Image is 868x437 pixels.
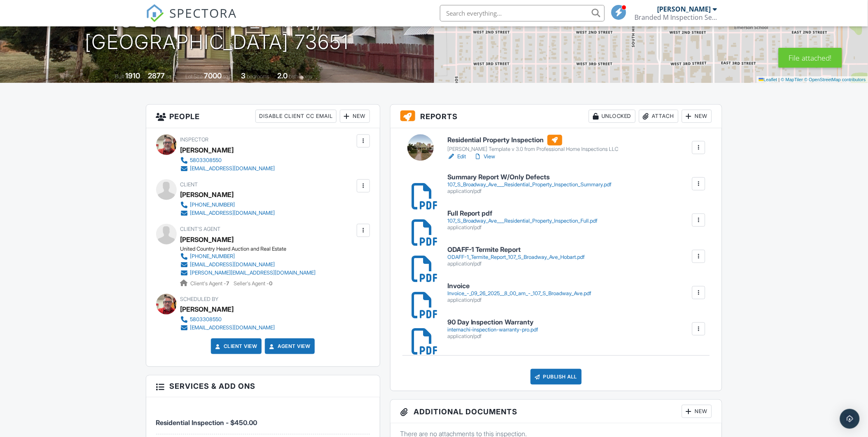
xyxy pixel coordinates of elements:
[185,73,203,80] span: Lot Size
[170,4,237,21] span: SPECTORA
[180,226,221,232] span: Client's Agent
[682,405,712,418] div: New
[781,77,803,82] a: © MapTiler
[180,246,323,252] div: United Country Heard Auction and Real Estate
[447,282,592,303] a: Invoice Invoice_-_09_26_2025__8_00_am_-_107_S_Broadway_Ave.pdf application/pdf
[474,153,496,161] a: View
[447,174,612,195] a: Summary Report W/Only Defects 107_S_Broadway_Ave___Residential_Property_Inspection_Summary.pdf ap...
[190,261,275,268] div: [EMAIL_ADDRESS][DOMAIN_NAME]
[391,105,722,128] h3: Reports
[447,210,598,217] h6: Full Report pdf
[531,369,582,385] div: Publish All
[180,144,234,156] div: [PERSON_NAME]
[190,324,275,331] div: [EMAIL_ADDRESS][DOMAIN_NAME]
[214,342,257,350] a: Client View
[146,11,237,28] a: SPECTORA
[447,333,538,340] div: application/pdf
[682,110,712,123] div: New
[180,261,316,269] a: [EMAIL_ADDRESS][DOMAIN_NAME]
[805,77,866,82] a: © OpenStreetMap contributors
[190,253,235,260] div: [PHONE_NUMBER]
[639,110,678,123] div: Attach
[759,77,777,82] a: Leaflet
[180,269,316,277] a: [PERSON_NAME][EMAIL_ADDRESS][DOMAIN_NAME]
[180,136,209,143] span: Inspector
[447,153,466,161] a: Edit
[180,188,234,201] div: [PERSON_NAME]
[589,110,636,123] div: Unlocked
[180,209,275,217] a: [EMAIL_ADDRESS][DOMAIN_NAME]
[657,5,711,13] div: [PERSON_NAME]
[447,188,612,195] div: application/pdf
[190,316,222,323] div: 5803308550
[447,218,598,224] div: 107_S_Broadway_Ave___Residential_Property_Inspection_Full.pdf
[156,404,370,435] li: Service: Residential Inspection
[180,233,234,246] a: [PERSON_NAME]
[255,110,337,123] div: Disable Client CC Email
[447,181,612,188] div: 107_S_Broadway_Ave___Residential_Property_Inspection_Summary.pdf
[447,319,538,340] a: 90 Day Inspection Warranty internachi-inspection-warranty-pro.pdf application/pdf
[447,290,592,297] div: Invoice_-_09_26_2025__8_00_am_-_107_S_Broadway_Ave.pdf
[191,280,231,287] span: Client's Agent -
[180,303,234,315] div: [PERSON_NAME]
[440,5,605,21] input: Search everything...
[180,201,275,209] a: [PHONE_NUMBER]
[241,71,246,80] div: 3
[340,110,370,123] div: New
[779,48,842,68] div: File attached!
[447,174,612,181] h6: Summary Report W/Only Defects
[166,73,178,80] span: sq. ft.
[277,71,288,80] div: 2.0
[190,270,316,276] div: [PERSON_NAME][EMAIL_ADDRESS][DOMAIN_NAME]
[148,71,165,80] div: 2877
[247,73,269,80] span: bedrooms
[840,409,860,429] div: Open Intercom Messenger
[447,261,585,267] div: application/pdf
[156,419,257,427] span: Residential Inspection - $450.00
[180,296,219,302] span: Scheduled By
[180,252,316,261] a: [PHONE_NUMBER]
[447,210,598,231] a: Full Report pdf 107_S_Broadway_Ave___Residential_Property_Inspection_Full.pdf application/pdf
[447,135,619,153] a: Residential Property Inspection [PERSON_NAME] Template v 3.0 from Professional Home Inspections LLC
[180,181,198,188] span: Client
[447,327,538,333] div: internachi-inspection-warranty-pro.pdf
[125,71,140,80] div: 1910
[234,280,273,287] span: Seller's Agent -
[227,280,229,287] strong: 7
[447,224,598,231] div: application/pdf
[115,73,124,80] span: Built
[289,73,312,80] span: bathrooms
[180,164,275,173] a: [EMAIL_ADDRESS][DOMAIN_NAME]
[190,202,235,208] div: [PHONE_NUMBER]
[447,297,592,303] div: application/pdf
[146,376,380,397] h3: Services & Add ons
[190,157,222,164] div: 5803308550
[146,4,164,22] img: The Best Home Inspection Software - Spectora
[447,254,585,261] div: ODAFF-1_Termite_Report_107_S_Broadway_Ave_Hobart.pdf
[447,146,619,153] div: [PERSON_NAME] Template v 3.0 from Professional Home Inspections LLC
[180,324,275,332] a: [EMAIL_ADDRESS][DOMAIN_NAME]
[146,105,380,128] h3: People
[269,280,273,287] strong: 0
[447,246,585,254] h6: ODAFF-1 Termite Report
[204,71,222,80] div: 7000
[190,165,275,172] div: [EMAIL_ADDRESS][DOMAIN_NAME]
[447,246,585,267] a: ODAFF-1 Termite Report ODAFF-1_Termite_Report_107_S_Broadway_Ave_Hobart.pdf application/pdf
[779,77,780,82] span: |
[180,315,275,324] a: 5803308550
[190,210,275,216] div: [EMAIL_ADDRESS][DOMAIN_NAME]
[447,135,619,146] h6: Residential Property Inspection
[447,282,592,290] h6: Invoice
[180,156,275,164] a: 5803308550
[223,73,233,80] span: sq.ft.
[391,400,722,423] h3: Additional Documents
[268,342,310,350] a: Agent View
[635,13,717,21] div: Branded M Inspection Services
[447,319,538,326] h6: 90 Day Inspection Warranty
